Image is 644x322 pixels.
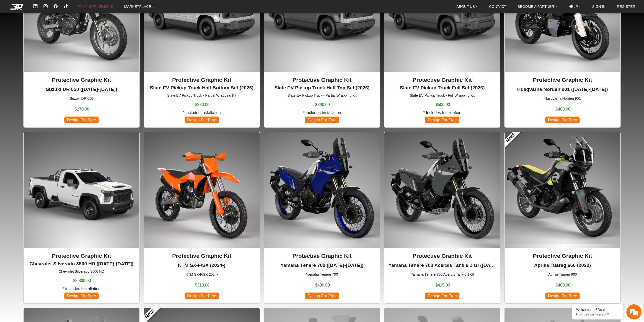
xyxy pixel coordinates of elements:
p: Aprilia Tuareg 660 (2022) [509,262,616,269]
small: Yamaha Ténéré 700 [268,272,376,277]
p: Yamaha Ténéré 700 (2019-2024) [268,262,376,269]
span: $400.00 [315,282,330,288]
span: $415.00 [435,282,450,288]
span: Conversation [3,158,34,161]
small: Slate EV Pickup Truck - Partial Wrapping Kit [268,93,376,98]
div: Chevrolet Silverado 3500 HD [23,132,140,304]
p: Protective Graphic Kit [148,252,256,260]
small: Husqvarna Norden 901 [509,96,616,101]
div: Yamaha Ténéré 700 [264,132,380,304]
div: Navigation go back [6,26,13,33]
a: CONTACT [487,2,508,11]
a: FIND YOUR VEHICLE [74,2,115,11]
span: Design For Free [545,117,580,123]
p: Slate EV Pickup Truck Full Set (2026) [388,84,496,92]
span: $3,800.00 [73,278,91,284]
span: Design For Free [185,293,219,299]
textarea: Type your message and hit 'Enter' [3,131,96,149]
p: Protective Graphic Kit [268,252,376,260]
p: Protective Graphic Kit [268,76,376,84]
a: ABOUT US [454,2,480,11]
p: Slate EV Pickup Truck Half Bottom Set (2026) [148,84,256,92]
span: We're online! [29,59,69,107]
div: Articles [65,149,96,164]
small: Chevrolet Silverado 3500 HD [28,269,135,274]
div: Welcome to 3Dcal [576,308,619,312]
small: Slate EV Pickup Truck - Full Wrapping Kit [388,93,496,98]
p: Protective Graphic Kit [28,252,135,260]
a: New! [501,128,521,148]
span: Design For Free [305,117,339,123]
span: $390.00 [315,102,330,108]
small: Suzuki DR 650 [28,96,135,101]
img: Ténéré 700 Acerbis Tank 6.1 Gl2019-2024 [384,132,500,248]
span: Design For Free [545,293,580,299]
span: Design For Free [425,293,459,299]
p: Slate EV Pickup Truck Half Top Set (2026) [268,84,376,92]
img: Ténéré 700null2019-2024 [264,132,380,248]
img: Tuareg 660null2022 [505,132,620,248]
span: Design For Free [64,117,99,123]
small: Slate EV Pickup Truck - Partial Wrapping Kit [148,93,256,98]
p: Protective Graphic Kit [509,76,616,84]
p: KTM SX-F/SX (2024-) [148,262,256,269]
a: SIGN IN [590,2,608,11]
p: Protective Graphic Kit [388,76,496,84]
p: How can we help you? [576,312,619,316]
div: KTM SX-F/SX 2024- [144,132,260,304]
img: SX-F/SXnull2024- [144,132,260,248]
span: * Includes Installation [303,110,341,116]
p: Protective Graphic Kit [148,76,256,84]
a: REGISTER [615,2,637,11]
span: Design For Free [425,117,459,123]
div: Chat with us now [34,26,92,33]
div: FAQs [34,149,65,164]
p: Protective Graphic Kit [28,76,135,84]
div: Minimize live chat window [83,3,95,15]
small: KTM SX-F/SX 2024- [148,272,256,277]
span: * Includes Installation [62,286,100,292]
span: $400.00 [556,282,570,288]
small: Yamaha Ténéré 700 Acerbis Tank 6.1 Gl [388,272,496,277]
span: $310.00 [195,282,210,288]
span: $330.00 [195,102,210,108]
p: Yamaha Ténéré 700 Acerbis Tank 6.1 Gl (2019-2024) [388,262,496,269]
a: BECOME A PARTNER [515,2,559,11]
a: HELP [567,2,583,11]
p: Protective Graphic Kit [388,252,496,260]
p: Husqvarna Norden 901 (2021-2024) [509,86,616,93]
span: $270.00 [75,106,89,112]
span: $500.00 [435,102,450,108]
span: * Includes Installation [183,110,221,116]
p: Chevrolet Silverado 3500 HD (2020-2023) [28,260,135,268]
span: Design For Free [185,117,219,123]
span: * Includes Installation [423,110,461,116]
span: Design For Free [305,293,339,299]
p: Suzuki DR 650 (1996-2024) [28,86,135,93]
span: $400.00 [556,106,570,112]
a: MARKETPLACE [122,2,156,11]
p: Protective Graphic Kit [509,252,616,260]
span: Design For Free [64,293,99,299]
div: Yamaha Ténéré 700 Acerbis Tank 6.1 Gl [384,132,500,304]
div: Aprilia Tuareg 660 [504,132,621,304]
img: Silverado 3500 HDnull2020-2023 [24,132,139,248]
small: Aprilia Tuareg 660 [509,272,616,277]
